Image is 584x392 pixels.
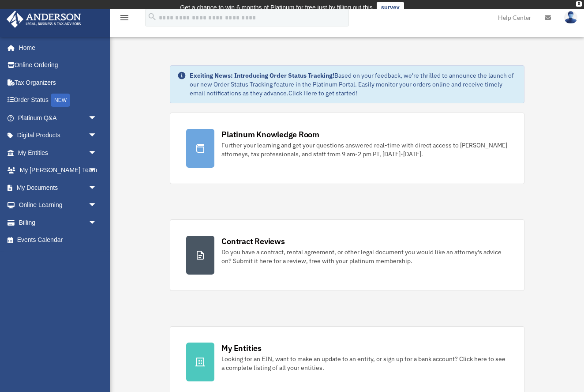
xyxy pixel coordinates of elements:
[221,236,285,247] div: Contract Reviews
[6,231,110,249] a: Events Calendar
[6,109,110,127] a: Platinum Q&Aarrow_drop_down
[119,15,130,23] a: menu
[564,11,577,24] img: User Pic
[6,57,110,74] a: Online Ordering
[170,219,524,291] a: Contract Reviews Do you have a contract, rental agreement, or other legal document you would like...
[4,11,84,28] img: Anderson Advisors Platinum Portal
[190,71,517,98] div: Based on your feedback, we're thrilled to announce the launch of our new Order Status Tracking fe...
[6,162,110,179] a: My [PERSON_NAME] Teamarrow_drop_down
[190,72,334,79] strong: Exciting News: Introducing Order Status Tracking!
[147,12,157,22] i: search
[6,214,110,231] a: Billingarrow_drop_down
[51,94,70,107] div: NEW
[88,109,106,127] span: arrow_drop_down
[119,12,130,23] i: menu
[88,162,106,180] span: arrow_drop_down
[377,2,404,13] a: survey
[180,2,373,13] div: Get a chance to win 6 months of Platinum for free just by filling out this
[221,141,508,158] div: Further your learning and get your questions answered real-time with direct access to [PERSON_NAM...
[6,91,110,109] a: Order StatusNEW
[6,144,110,162] a: My Entitiesarrow_drop_down
[576,1,582,7] div: close
[6,179,110,196] a: My Documentsarrow_drop_down
[6,127,110,144] a: Digital Productsarrow_drop_down
[88,179,106,197] span: arrow_drop_down
[221,129,319,140] div: Platinum Knowledge Room
[88,144,106,162] span: arrow_drop_down
[6,196,110,214] a: Online Learningarrow_drop_down
[221,248,508,265] div: Do you have a contract, rental agreement, or other legal document you would like an attorney's ad...
[221,354,508,372] div: Looking for an EIN, want to make an update to an entity, or sign up for a bank account? Click her...
[288,89,357,97] a: Click Here to get started!
[221,343,261,354] div: My Entities
[6,74,110,91] a: Tax Organizers
[88,214,106,232] span: arrow_drop_down
[170,113,524,184] a: Platinum Knowledge Room Further your learning and get your questions answered real-time with dire...
[6,39,106,57] a: Home
[88,127,106,145] span: arrow_drop_down
[88,196,106,215] span: arrow_drop_down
